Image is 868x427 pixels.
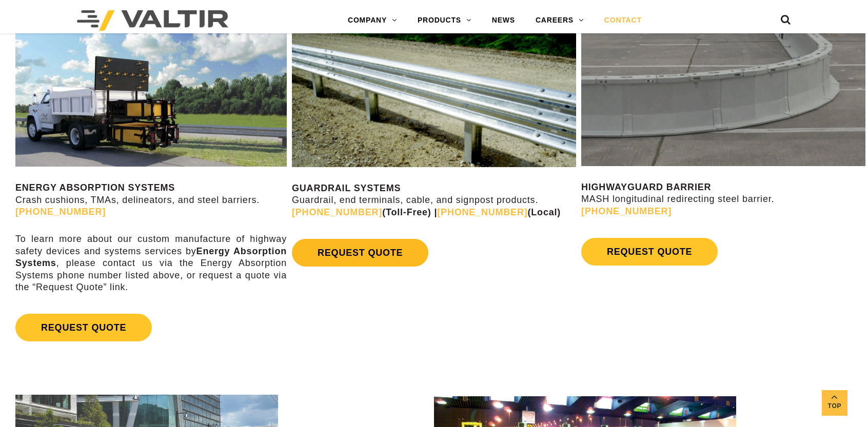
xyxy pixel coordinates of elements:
[581,238,718,266] a: REQUEST QUOTE
[482,10,525,31] a: NEWS
[292,207,382,217] a: [PHONE_NUMBER]
[77,10,228,31] img: Valtir
[525,10,594,31] a: CAREERS
[15,233,287,293] p: To learn more about our custom manufacture of highway safety devices and systems services by , pl...
[822,400,847,412] span: Top
[822,390,847,416] a: Top
[581,182,711,192] strong: HIGHWAYGUARD BARRIER
[581,206,672,216] a: [PHONE_NUMBER]
[437,207,527,217] a: [PHONE_NUMBER]
[292,24,576,167] img: Guardrail Contact Us Page Image
[581,181,865,217] p: MASH longitudinal redirecting steel barrier.
[292,239,428,267] a: REQUEST QUOTE
[292,207,561,217] strong: (Toll-Free) | (Local)
[15,182,287,218] p: Crash cushions, TMAs, delineators, and steel barriers.
[594,10,652,31] a: CONTACT
[292,182,576,218] p: Guardrail, end terminals, cable, and signpost products.
[15,314,152,341] a: REQUEST QUOTE
[292,183,401,193] strong: GUARDRAIL SYSTEMS
[407,10,482,31] a: PRODUCTS
[15,207,106,217] a: [PHONE_NUMBER]
[15,182,175,193] strong: ENERGY ABSORPTION SYSTEMS
[338,10,407,31] a: COMPANY
[15,24,287,167] img: SS180M Contact Us Page Image
[581,24,865,166] img: Radius-Barrier-Section-Highwayguard3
